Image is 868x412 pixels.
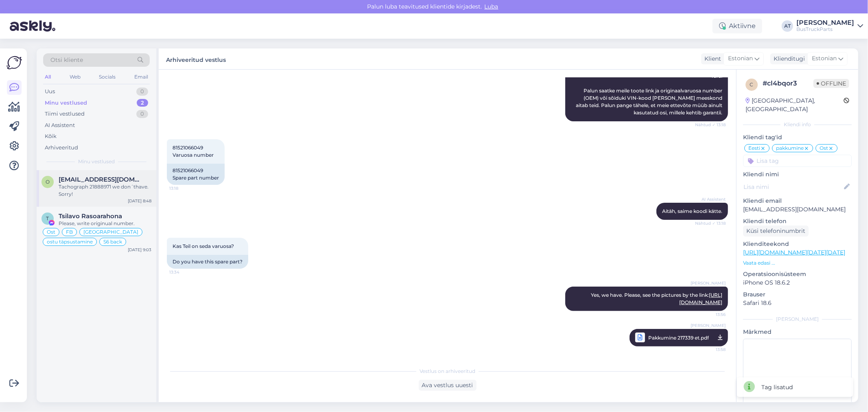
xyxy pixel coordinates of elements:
[420,368,475,375] span: Vestlus on arhiveeritud
[68,72,82,82] div: Web
[78,158,115,165] span: Minu vestlused
[167,255,248,269] div: Do you have this spare part?
[743,240,852,248] p: Klienditeekond
[128,247,151,253] div: [DATE] 9:03
[46,215,49,221] span: T
[173,145,214,158] span: 81521066049 Varuosa number
[695,122,726,128] span: Nähtud ✓ 13:18
[137,99,148,107] div: 2
[695,220,726,226] span: Nähtud ✓ 13:18
[743,133,852,142] p: Kliendi tag'id
[83,230,138,234] span: [GEOGRAPHIC_DATA]
[743,249,845,256] a: [URL][DOMAIN_NAME][DATE][DATE]
[743,328,852,336] p: Märkmed
[743,217,852,226] p: Kliendi telefon
[662,208,722,214] span: Aitäh, saime koodi kätte.
[691,322,726,329] span: [PERSON_NAME]
[782,20,793,32] div: AT
[173,243,234,249] span: Kas Teil on seda varuosa?
[750,81,754,88] span: c
[59,213,122,220] span: Tsilavo Rasoarahona
[743,259,852,267] p: Vaata edasi ...
[45,132,57,140] div: Kõik
[743,299,852,307] p: Safari 18.6
[743,226,809,237] div: Küsi telefoninumbrit
[591,292,722,305] span: Yes, we have. Please, see the pictures by the link:
[66,230,73,234] span: FB
[743,170,852,179] p: Kliendi nimi
[695,196,726,202] span: AI Assistent
[743,316,852,323] div: [PERSON_NAME]
[128,198,151,204] div: [DATE] 8:48
[820,146,828,151] span: Ost
[59,220,151,227] div: Please, write originual number.
[701,55,721,63] div: Klient
[45,144,78,152] div: Arhiveeritud
[743,121,852,128] div: Kliendi info
[45,121,75,129] div: AI Assistent
[97,72,117,82] div: Socials
[46,179,50,185] span: o
[50,56,83,64] span: Otsi kliente
[7,55,22,70] img: Askly Logo
[743,270,852,278] p: Operatsioonisüsteem
[133,72,150,82] div: Email
[169,269,200,275] span: 13:34
[136,88,148,96] div: 0
[169,185,200,191] span: 13:18
[743,197,852,205] p: Kliendi email
[630,329,728,346] a: [PERSON_NAME]Pakkumine 217339 et.pdf13:58
[136,110,148,118] div: 0
[482,3,501,10] span: Luba
[770,55,805,63] div: Klienditugi
[743,155,852,167] input: Lisa tag
[748,146,760,151] span: Eesti
[167,164,225,185] div: 81521066049 Spare part number
[166,53,226,64] label: Arhiveeritud vestlus
[59,176,143,183] span: olgalizeth03@gmail.com
[419,380,477,391] div: Ava vestlus uuesti
[695,311,726,318] span: 13:56
[813,79,849,88] span: Offline
[45,110,85,118] div: Tiimi vestlused
[47,230,55,234] span: Ost
[746,96,844,114] div: [GEOGRAPHIC_DATA], [GEOGRAPHIC_DATA]
[45,99,87,107] div: Minu vestlused
[812,54,837,63] span: Estonian
[743,182,842,191] input: Lisa nimi
[691,280,726,286] span: [PERSON_NAME]
[761,383,793,392] div: Tag lisatud
[45,88,55,96] div: Uus
[796,20,854,26] div: [PERSON_NAME]
[796,20,863,33] a: [PERSON_NAME]BusTruckParts
[713,19,762,33] div: Aktiivne
[728,54,753,63] span: Estonian
[47,239,93,244] span: ostu täpsustamine
[776,146,804,151] span: pakkumine
[743,278,852,287] p: iPhone OS 18.6.2
[743,290,852,299] p: Brauser
[43,72,52,82] div: All
[695,344,726,355] span: 13:58
[648,333,709,343] span: Pakkumine 217339 et.pdf
[743,205,852,214] p: [EMAIL_ADDRESS][DOMAIN_NAME]
[59,183,151,198] div: Tachograph 21888971 we don´thave. Sorry!
[103,239,122,244] span: S6 back
[796,26,854,33] div: BusTruckParts
[763,79,813,88] div: # cl4bqor3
